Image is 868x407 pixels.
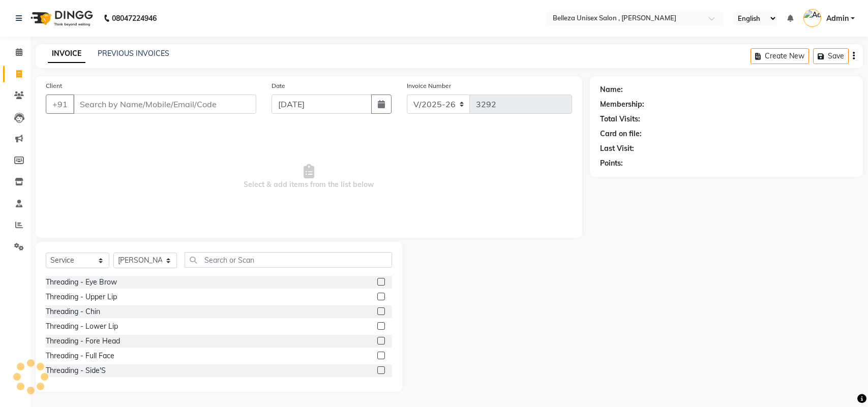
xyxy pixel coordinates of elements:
[600,84,623,95] div: Name:
[751,48,809,64] button: Create New
[46,336,120,347] div: Threading - Fore Head
[46,321,118,332] div: Threading - Lower Lip
[112,4,157,33] b: 08047224946
[46,126,572,228] span: Select & add items from the list below
[185,252,392,268] input: Search or Scan
[600,143,634,154] div: Last Visit:
[826,13,849,24] span: Admin
[46,277,117,288] div: Threading - Eye Brow
[46,306,100,317] div: Threading - Chin
[272,81,285,90] label: Date
[600,99,644,110] div: Membership:
[600,114,640,124] div: Total Visits:
[46,351,114,361] div: Threading - Full Face
[26,4,96,33] img: logo
[407,81,451,90] label: Invoice Number
[46,81,62,90] label: Client
[98,49,169,58] a: PREVIOUS INVOICES
[813,48,849,64] button: Save
[48,45,85,63] a: INVOICE
[803,9,821,27] img: Admin
[46,292,117,302] div: Threading - Upper Lip
[73,95,256,114] input: Search by Name/Mobile/Email/Code
[600,158,623,169] div: Points:
[46,95,74,114] button: +91
[600,129,642,139] div: Card on file:
[46,365,106,376] div: Threading - Side'S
